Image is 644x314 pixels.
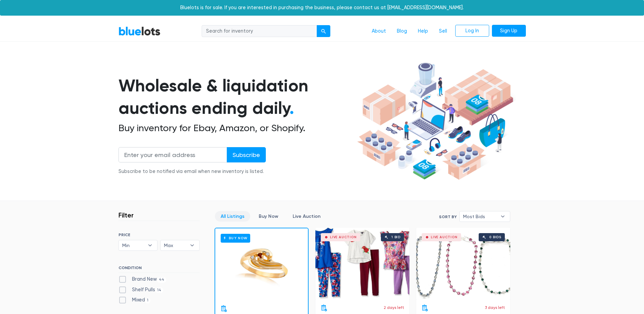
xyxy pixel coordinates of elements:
[315,228,409,299] a: Live Auction 1 bid
[455,25,489,37] a: Log In
[157,277,167,282] span: 44
[215,228,308,300] a: Buy Now
[118,296,151,304] label: Mixed
[439,214,457,220] label: Sort By
[463,211,497,222] span: Most Bids
[391,235,401,239] div: 1 bid
[412,25,434,38] a: Help
[485,304,505,311] p: 3 days left
[155,287,164,293] span: 14
[215,211,250,222] a: All Listings
[391,25,412,38] a: Blog
[355,59,516,183] img: hero-ee84e7d0318cb26816c560f6b4441b76977f77a177738b4e94f68c95b2b83dbb.png
[489,235,501,239] div: 0 bids
[330,235,357,239] div: Live Auction
[122,240,145,250] span: Min
[118,276,167,283] label: Brand New
[287,211,326,222] a: Live Auction
[434,25,453,38] a: Sell
[253,211,284,222] a: Buy Now
[145,298,151,303] span: 1
[185,240,199,250] b: ▾
[221,234,250,242] h6: Buy Now
[143,240,157,250] b: ▾
[496,211,510,222] b: ▾
[384,304,404,311] p: 2 days left
[118,286,164,294] label: Shelf Pulls
[118,147,227,162] input: Enter your email address
[366,25,391,38] a: About
[118,122,355,134] h2: Buy inventory for Ebay, Amazon, or Shopify.
[202,25,317,37] input: Search for inventory
[431,235,458,239] div: Live Auction
[290,98,294,118] span: .
[118,74,355,120] h1: Wholesale & liquidation auctions ending daily
[227,147,266,162] input: Subscribe
[492,25,526,37] a: Sign Up
[164,240,186,250] span: Max
[118,168,266,175] div: Subscribe to be notified via email when new inventory is listed.
[118,232,200,237] h6: PRICE
[118,26,161,36] a: BlueLots
[416,228,510,299] a: Live Auction 0 bids
[118,265,200,273] h6: CONDITION
[118,211,134,219] h3: Filter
